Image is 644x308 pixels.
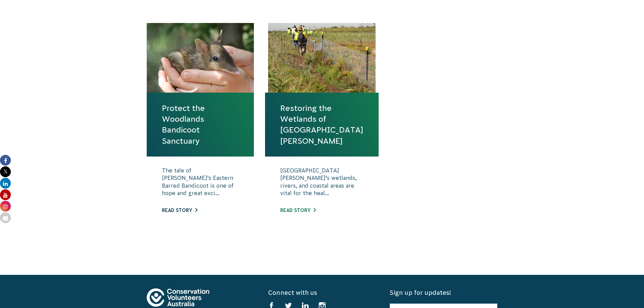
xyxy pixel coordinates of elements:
a: Protect the Woodlands Bandicoot Sanctuary [162,103,239,146]
a: Read story [280,208,316,213]
p: [GEOGRAPHIC_DATA][PERSON_NAME]’s wetlands, rivers, and coastal areas are vital for the heal... [280,167,363,200]
h5: Sign up for updates! [390,288,497,297]
img: logo-footer.svg [147,288,209,307]
a: Read story [162,208,197,213]
h5: Connect with us [268,288,376,297]
p: The tale of [PERSON_NAME]’s Eastern Barred Bandicoot is one of hope and great exci... [162,167,239,200]
a: Restoring the Wetlands of [GEOGRAPHIC_DATA][PERSON_NAME] [280,103,363,146]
